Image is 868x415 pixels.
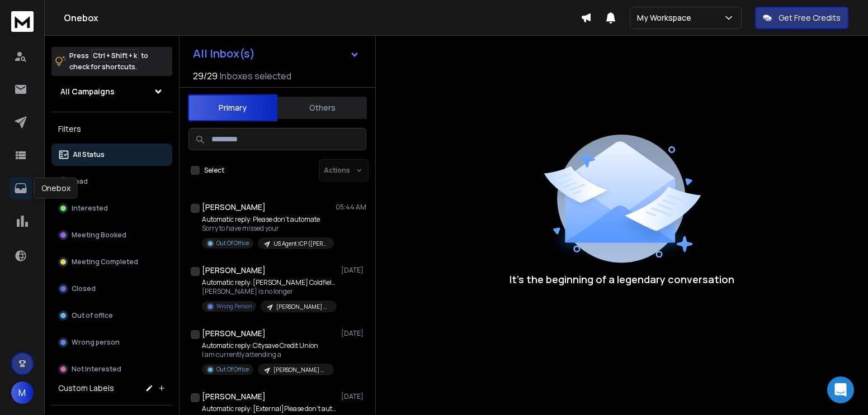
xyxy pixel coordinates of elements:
[51,358,172,380] button: Not Interested
[72,311,113,320] p: Out of office
[69,50,148,73] p: Press to check for shortcuts.
[184,42,369,65] button: All Inbox(s)
[202,287,336,296] p: [PERSON_NAME] is no longer
[202,224,334,233] p: Sorry to have missed your
[58,383,114,394] h3: Custom Labels
[220,69,291,83] h3: Inboxes selected
[51,224,172,246] button: Meeting Booked
[202,350,334,359] p: I am currently attending a
[60,86,115,97] h1: All Campaigns
[64,11,581,25] h1: Onebox
[51,304,172,327] button: Out of office
[51,278,172,300] button: Closed
[51,331,172,354] button: Wrong person
[216,302,252,311] p: Wrong Person
[637,12,696,23] p: My Workspace
[51,80,172,103] button: All Campaigns
[202,202,266,213] h1: [PERSON_NAME]
[755,7,848,29] button: Get Free Credits
[273,240,327,248] p: US Agent ICP ([PERSON_NAME])
[779,12,841,23] p: Get Free Credits
[72,257,138,266] p: Meeting Completed
[72,204,108,213] p: Interested
[51,144,172,166] button: All Status
[204,166,224,175] label: Select
[202,341,334,350] p: Automatic reply: Citysave Credit Union
[277,96,367,120] button: Others
[276,303,330,311] p: [PERSON_NAME] UK Fintech
[341,392,366,401] p: [DATE]
[216,239,249,247] p: Out Of Office
[341,266,366,275] p: [DATE]
[72,177,88,186] p: Lead
[336,203,366,212] p: 05:44 AM
[51,251,172,273] button: Meeting Completed
[72,231,126,240] p: Meeting Booked
[202,278,336,287] p: Automatic reply: [PERSON_NAME] Coldfield Charitable
[193,48,255,59] h1: All Inbox(s)
[202,215,334,224] p: Automatic reply: Please don't automate
[273,366,327,374] p: [PERSON_NAME] UK Fintech
[34,178,78,199] div: Onebox
[72,338,120,347] p: Wrong person
[11,381,34,404] button: M
[72,284,96,293] p: Closed
[51,197,172,220] button: Interested
[216,365,249,374] p: Out Of Office
[188,94,277,121] button: Primary
[202,391,266,402] h1: [PERSON_NAME]
[202,328,266,339] h1: [PERSON_NAME]
[73,150,105,159] p: All Status
[827,376,854,403] div: Open Intercom Messenger
[202,404,336,413] p: Automatic reply: [External]Please don't automate
[510,271,734,287] p: It’s the beginning of a legendary conversation
[72,365,121,374] p: Not Interested
[51,121,172,137] h3: Filters
[202,265,266,276] h1: [PERSON_NAME]
[341,329,366,338] p: [DATE]
[51,170,172,193] button: Lead
[91,49,139,62] span: Ctrl + Shift + k
[11,11,34,32] img: logo
[193,69,218,83] span: 29 / 29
